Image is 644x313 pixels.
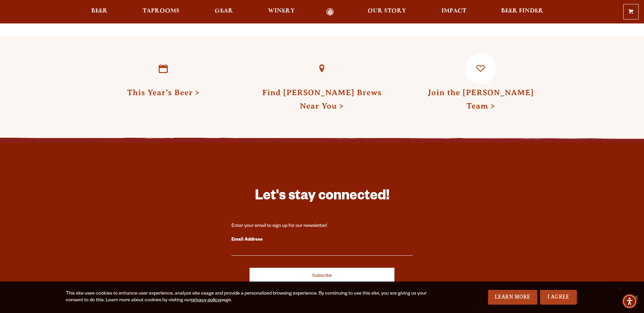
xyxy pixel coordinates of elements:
a: I Agree [540,290,577,305]
a: Find Odell Brews Near You [307,53,337,84]
a: This Year’s Beer [127,88,200,97]
span: Gear [215,8,233,14]
h3: Let's stay connected! [231,187,413,207]
span: Taprooms [143,8,179,14]
a: Learn More [488,290,537,305]
a: Join the Odell Team [465,53,496,84]
a: Beer [87,8,112,16]
a: Gear [210,8,237,16]
span: Winery [268,8,295,14]
a: Winery [264,8,299,16]
a: Impact [437,8,471,16]
a: privacy policy [191,298,220,303]
a: Odell Home [317,8,342,16]
span: Beer [91,8,108,14]
a: Taprooms [138,8,184,16]
span: Beer Finder [501,8,543,14]
div: Accessibility Menu [622,294,637,309]
div: This site uses cookies to enhance user experience, analyze site usage and provide a personalized ... [66,291,432,304]
span: Our Story [368,8,406,14]
a: Beer Finder [497,8,548,16]
a: This Year’s Beer [148,53,179,84]
a: Our Story [363,8,411,16]
span: Impact [441,8,466,14]
input: Subscribe [250,268,394,283]
div: Enter your email to sign up for our newsletter! [231,223,413,230]
label: Email Address [231,236,413,244]
a: Find [PERSON_NAME] BrewsNear You [262,88,382,110]
a: Scroll to top [610,279,627,296]
a: Join the [PERSON_NAME] Team [428,88,534,110]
